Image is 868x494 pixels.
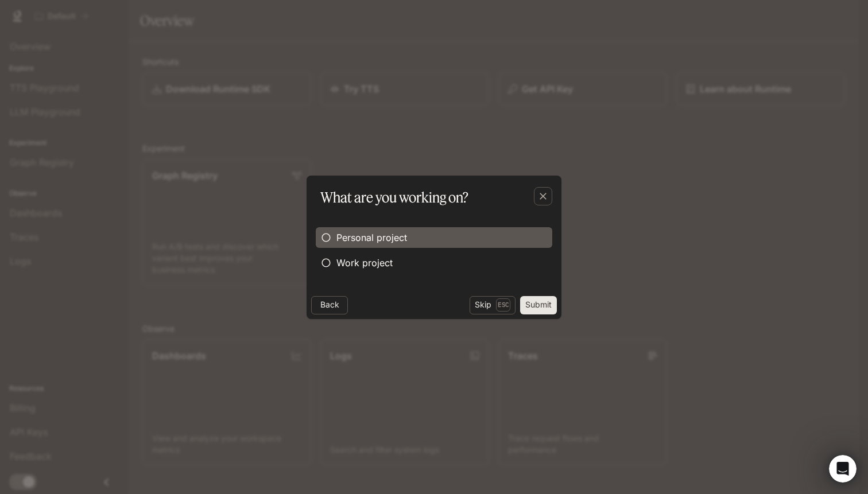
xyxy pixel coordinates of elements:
[470,296,516,314] button: SkipEsc
[320,187,468,208] p: What are you working on?
[336,231,407,244] span: Personal project
[520,296,557,314] button: Submit
[311,296,348,314] button: Back
[336,256,393,270] span: Work project
[829,455,857,483] iframe: Intercom live chat
[496,298,510,311] p: Esc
